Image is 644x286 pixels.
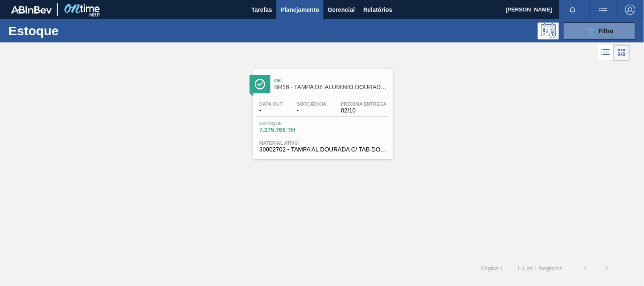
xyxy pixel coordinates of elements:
[559,4,586,16] button: Notificações
[598,5,608,15] img: userActions
[259,101,283,107] span: Data out
[259,140,387,146] span: Material ativo
[575,258,596,279] button: <
[251,5,272,15] span: Tarefas
[481,265,503,272] span: Página : 1
[363,5,392,15] span: Relatórios
[328,5,355,15] span: Gerencial
[596,258,618,279] button: >
[516,265,562,272] span: 1 - 1 de 1 Registros
[341,107,387,114] span: 02/10
[625,5,636,15] img: Logout
[599,28,614,34] span: Filtro
[538,22,559,39] div: Pogramando: nenhum usuário selecionado
[11,6,52,14] img: TNhmsLtSVTkK8tSr43FrP2fwEKptu5GPRR3wAAAABJRU5ErkJggg==
[598,45,614,61] div: Visão em Lista
[8,26,130,36] h1: Estoque
[259,146,387,153] span: 30002702 - TAMPA AL DOURADA C/ TAB DOURADO
[341,101,387,107] span: Próxima Entrega
[259,107,283,114] span: -
[259,127,319,133] span: 7.275,766 TH
[297,107,326,114] span: -
[255,79,265,90] img: Ícone
[281,5,319,15] span: Planejamento
[614,45,630,61] div: Visão em Cards
[274,84,389,90] span: BR16 - TAMPA DE ALUMÍNIO DOURADA TAB DOURADO
[563,22,636,39] button: Filtro
[247,63,397,159] a: ÍconeOkBR16 - TAMPA DE ALUMÍNIO DOURADA TAB DOURADOData out-Suficiência-Próxima Entrega02/10Estoq...
[297,101,326,107] span: Suficiência
[259,121,319,126] span: Estoque
[274,78,389,83] span: Ok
